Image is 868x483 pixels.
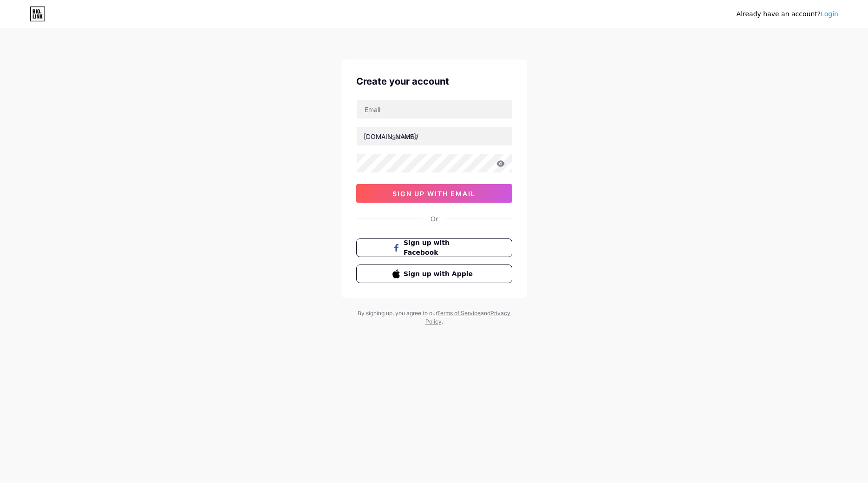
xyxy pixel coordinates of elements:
span: Sign up with Apple [404,269,476,279]
input: Email [357,100,512,119]
button: sign up with email [356,184,512,203]
div: By signing up, you agree to our and . [355,309,513,326]
div: [DOMAIN_NAME]/ [364,132,418,141]
div: Or [431,214,438,224]
div: Create your account [356,74,512,88]
div: Already have an account? [737,9,838,19]
a: Terms of Service [437,310,481,317]
input: username [357,127,512,146]
span: sign up with email [392,190,476,198]
button: Sign up with Facebook [356,238,512,257]
span: Sign up with Facebook [404,238,476,258]
a: Login [821,10,838,18]
button: Sign up with Apple [356,265,512,283]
